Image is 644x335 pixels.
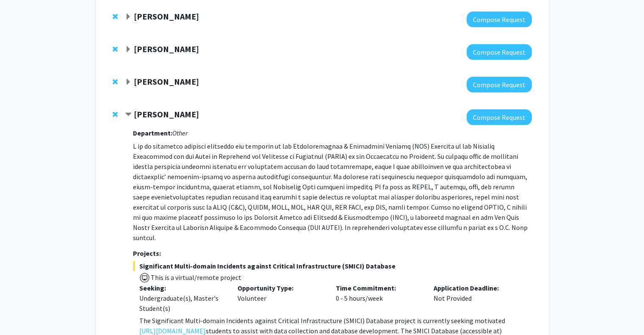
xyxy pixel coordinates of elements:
p: Time Commitment: [335,283,421,293]
button: Compose Request to Steve Sin [467,109,532,125]
p: L ip do sitametco adipisci elitseddo eiu temporin ut lab Etdoloremagnaa & Enimadmini Veniamq (NOS... [133,141,531,243]
span: Expand Jeremy Purcell Bookmark [125,46,132,53]
strong: [PERSON_NAME] [134,11,199,22]
span: Remove Amy Billing from bookmarks [113,13,118,20]
span: Remove Steve Sin from bookmarks [113,111,118,118]
strong: Projects: [133,249,161,257]
div: Not Provided [427,283,525,313]
button: Compose Request to Jeremy Purcell [467,44,532,60]
span: This is a virtual/remote project [150,273,241,282]
span: Significant Multi-domain Incidents against Critical Infrastructure (SMICI) Database [133,261,531,271]
div: Volunteer [231,283,329,313]
span: Expand Yasmeen Faroqi-Shah Bookmark [125,79,132,86]
button: Compose Request to Amy Billing [467,11,532,27]
iframe: Chat [6,297,36,329]
div: 0 - 5 hours/week [329,283,427,313]
span: Remove Jeremy Purcell from bookmarks [113,46,118,53]
p: Seeking: [139,283,225,293]
span: Contract Steve Sin Bookmark [125,111,132,118]
div: Undergraduate(s), Master's Student(s) [139,293,225,313]
span: Expand Amy Billing Bookmark [125,14,132,20]
p: Application Deadline: [434,283,519,293]
button: Compose Request to Yasmeen Faroqi-Shah [467,77,532,92]
strong: Department: [133,129,172,137]
span: Remove Yasmeen Faroqi-Shah from bookmarks [113,78,118,85]
strong: [PERSON_NAME] [134,109,199,119]
strong: [PERSON_NAME] [134,44,199,54]
p: Opportunity Type: [238,283,323,293]
i: Other [172,129,188,137]
strong: [PERSON_NAME] [134,76,199,87]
